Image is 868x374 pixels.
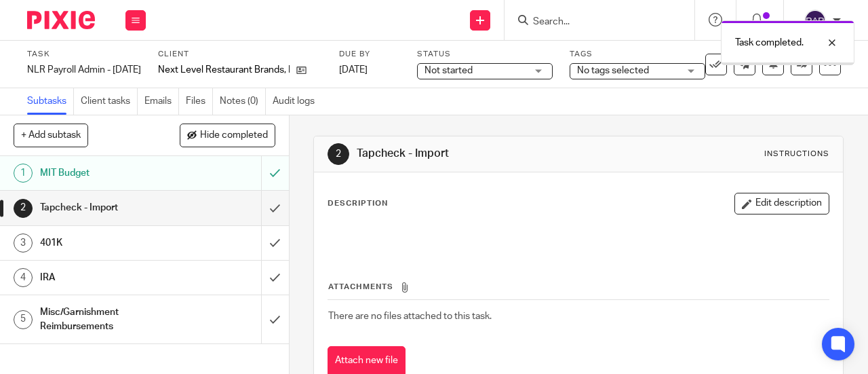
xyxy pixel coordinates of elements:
[764,149,829,160] div: Instructions
[357,147,608,161] h1: Tapcheck - Import
[200,130,268,141] span: Hide completed
[40,267,178,288] h1: IRA
[14,268,33,287] div: 4
[14,164,33,183] div: 1
[339,65,368,75] span: [DATE]
[425,66,473,75] span: Not started
[14,310,33,329] div: 5
[735,36,804,50] p: Task completed.
[186,88,213,115] a: Files
[328,283,393,291] span: Attachments
[81,88,138,115] a: Client tasks
[180,124,275,147] button: Hide completed
[734,193,829,214] button: Edit description
[14,124,88,147] button: + Add subtask
[40,198,178,218] h1: Tapcheck - Import
[27,88,74,115] a: Subtasks
[40,302,178,337] h1: Misc/Garnishment Reimbursements
[40,163,178,183] h1: MIT Budget
[339,49,400,60] label: Due by
[144,88,179,115] a: Emails
[27,49,141,60] label: Task
[273,88,321,115] a: Audit logs
[14,233,33,253] div: 3
[158,49,322,60] label: Client
[804,10,826,31] img: svg%3E
[328,312,492,321] span: There are no files attached to this task.
[417,49,553,60] label: Status
[14,199,33,218] div: 2
[158,63,290,77] p: Next Level Restaurant Brands, LLC
[328,198,388,209] p: Description
[328,143,349,165] div: 2
[27,63,141,77] div: NLR Payroll Admin - Thursday
[27,11,95,29] img: Pixie
[27,63,141,77] div: NLR Payroll Admin - [DATE]
[40,233,178,253] h1: 401K
[577,66,649,75] span: No tags selected
[220,88,266,115] a: Notes (0)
